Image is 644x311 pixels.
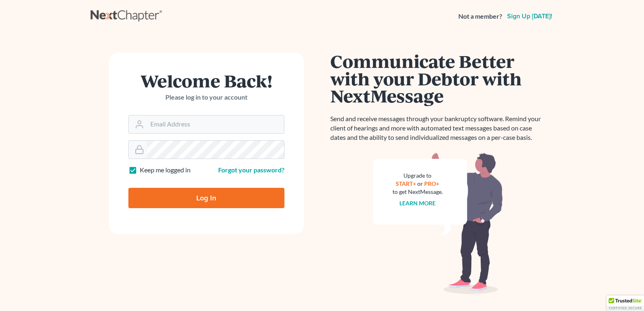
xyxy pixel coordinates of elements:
[147,115,284,133] input: Email Address
[128,188,284,208] input: Log In
[458,12,502,21] strong: Not a member?
[373,152,503,294] img: nextmessage_bg-59042aed3d76b12b5cd301f8e5b87938c9018125f34e5fa2b7a6b67550977c72.svg
[396,180,416,187] a: START+
[330,52,546,104] h1: Communicate Better with your Debtor with NextMessage
[392,188,443,196] div: to get NextMessage.
[128,72,284,89] h1: Welcome Back!
[218,166,284,174] a: Forgot your password?
[424,180,439,187] a: PRO+
[140,165,191,175] label: Keep me logged in
[330,114,546,142] p: Send and receive messages through your bankruptcy software. Remind your client of hearings and mo...
[607,296,644,311] div: TrustedSite Certified
[128,93,284,102] p: Please log in to your account
[505,13,554,20] a: Sign up [DATE]!
[392,172,443,180] div: Upgrade to
[417,180,423,187] span: or
[399,200,436,207] a: Learn more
